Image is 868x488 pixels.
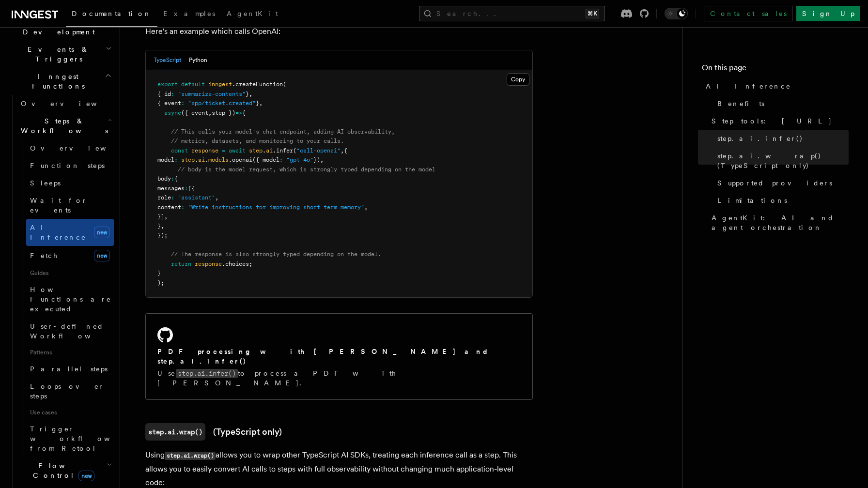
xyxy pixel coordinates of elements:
span: : [171,194,174,201]
a: Examples [157,3,221,26]
button: Steps & Workflows [17,112,114,139]
span: . [205,156,208,163]
span: : [174,156,178,163]
a: Trigger workflows from Retool [26,420,114,457]
span: : [181,204,185,211]
a: step.ai.wrap()(TypeScript only) [145,423,282,441]
span: // This calls your model's chat endpoint, adding AI observability, [171,128,395,135]
span: ai [198,156,205,163]
a: Wait for events [26,192,114,219]
span: { id [157,91,171,97]
kbd: ⌘K [586,9,599,18]
span: Function steps [30,162,105,169]
a: AgentKit: AI and agent orchestration [708,209,849,236]
span: response [191,147,218,154]
span: } [157,223,161,229]
span: Sleeps [30,179,61,187]
span: { [242,109,246,116]
span: : [185,185,188,192]
a: Step tools: [URL] [708,112,849,130]
p: Here's an example which calls OpenAI: [145,25,533,38]
span: Trigger workflows from Retool [30,425,137,452]
a: Fetchnew [26,246,114,265]
span: const [171,147,188,154]
span: Inngest Functions [8,72,105,91]
span: : [171,91,174,97]
span: , [364,204,368,211]
a: Sleeps [26,174,114,192]
span: ( [293,147,296,154]
p: Use to process a PDF with [PERSON_NAME]. [157,368,521,388]
span: // metrics, datasets, and monitoring to your calls. [171,137,344,144]
span: User-defined Workflows [30,322,117,340]
span: => [235,109,242,116]
span: .choices; [222,260,252,267]
span: , [320,156,324,163]
span: Examples [163,10,215,17]
a: Documentation [66,3,157,27]
a: Sign Up [796,6,860,21]
span: step.ai.wrap() (TypeScript only) [717,151,849,170]
h2: PDF processing with [PERSON_NAME] and step.ai.infer() [157,347,521,366]
a: Supported providers [713,174,849,192]
span: await [229,147,246,154]
a: AI Inference [702,77,849,95]
span: { event [157,100,181,107]
button: Search...⌘K [419,6,605,21]
a: Function steps [26,157,114,174]
span: .createFunction [232,81,283,88]
a: AgentKit [221,3,284,26]
span: How Functions are executed [30,286,111,313]
span: }] [157,213,164,220]
span: { [344,147,347,154]
span: body [157,175,171,182]
a: Limitations [713,192,849,209]
span: Fetch [30,252,58,259]
button: TypeScript [154,50,181,70]
span: return [171,260,191,267]
span: role [157,194,171,201]
span: Documentation [72,10,152,17]
span: : [181,100,185,107]
span: , [259,100,263,107]
span: Guides [26,265,114,281]
span: content [157,204,181,211]
span: Parallel steps [30,365,108,373]
span: , [341,147,344,154]
span: "assistant" [178,194,215,201]
span: Loops over steps [30,382,104,400]
span: AI Inference [30,224,86,241]
span: . [263,147,266,154]
span: Supported providers [717,178,832,188]
span: "call-openai" [296,147,341,154]
a: step.ai.infer() [713,130,849,147]
span: Step tools: [URL] [712,116,832,126]
span: "gpt-4o" [286,156,313,163]
span: : [279,156,283,163]
span: . [195,156,198,163]
span: step.ai.infer() [717,134,803,143]
span: }) [313,156,320,163]
a: Overview [17,95,114,112]
span: async [164,109,181,116]
span: Benefits [717,99,764,108]
span: ai [266,147,273,154]
span: } [157,270,161,276]
span: response [195,260,222,267]
a: Loops over steps [26,378,114,405]
span: } [246,91,249,97]
span: Steps & Workflows [17,116,108,136]
span: AgentKit: AI and agent orchestration [712,213,849,232]
a: Contact sales [704,6,792,21]
span: .infer [273,147,293,154]
span: messages [157,185,185,192]
button: Local Development [8,14,114,41]
button: Inngest Functions [8,68,114,95]
span: new [94,227,110,238]
button: Python [189,50,207,70]
span: // body is the model request, which is strongly typed depending on the model [178,166,435,173]
span: = [222,147,225,154]
span: default [181,81,205,88]
a: Benefits [713,95,849,112]
span: [{ [188,185,195,192]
